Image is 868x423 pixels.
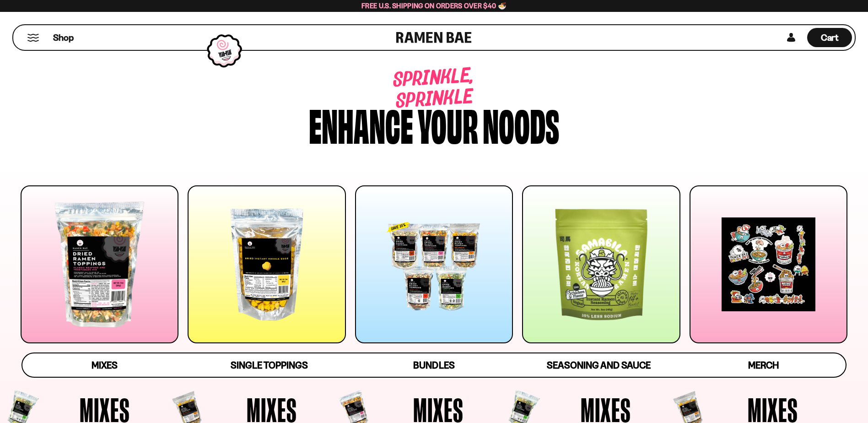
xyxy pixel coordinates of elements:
a: Merch [681,353,846,377]
span: Mixes [92,359,118,371]
span: Merch [748,359,779,371]
span: Cart [821,32,839,43]
button: Mobile Menu Trigger [27,34,39,42]
div: Enhance [309,102,413,146]
span: Seasoning and Sauce [547,359,651,371]
a: Mixes [22,353,187,377]
span: Bundles [413,359,454,371]
div: Cart [807,25,852,50]
span: Free U.S. Shipping on Orders over $40 🍜 [361,1,507,10]
div: noods [483,102,559,146]
div: your [418,102,478,146]
a: Seasoning and Sauce [516,353,681,377]
span: Shop [53,32,74,44]
a: Shop [53,28,74,47]
a: Single Toppings [187,353,352,377]
span: Single Toppings [231,359,308,371]
a: Bundles [352,353,517,377]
